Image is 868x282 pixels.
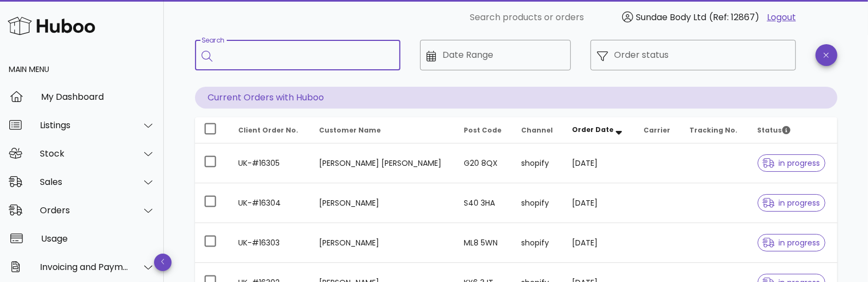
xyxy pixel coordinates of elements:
[749,117,837,143] th: Status
[635,117,681,143] th: Carrier
[202,37,225,45] label: Search
[455,143,512,183] td: G20 8QX
[455,183,512,223] td: S40 3HA
[230,117,310,143] th: Client Order No.
[40,120,129,130] div: Listings
[572,125,614,134] span: Order Date
[564,143,635,183] td: [DATE]
[464,125,501,135] span: Post Code
[40,148,129,159] div: Stock
[767,11,796,24] a: Logout
[681,117,748,143] th: Tracking No.
[512,143,563,183] td: shopify
[40,262,129,272] div: Invoicing and Payments
[40,177,129,187] div: Sales
[310,183,456,223] td: [PERSON_NAME]
[763,159,820,167] span: in progress
[455,223,512,263] td: ML8 5WN
[643,125,670,135] span: Carrier
[40,205,129,215] div: Orders
[564,117,635,143] th: Order Date: Sorted descending. Activate to remove sorting.
[758,125,790,135] span: Status
[763,239,820,247] span: in progress
[763,199,820,207] span: in progress
[512,117,563,143] th: Channel
[41,92,155,102] div: My Dashboard
[230,223,310,263] td: UK-#16303
[564,183,635,223] td: [DATE]
[512,223,563,263] td: shopify
[319,125,381,135] span: Customer Name
[195,87,837,109] p: Current Orders with Huboo
[689,125,737,135] span: Tracking No.
[564,223,635,263] td: [DATE]
[230,183,310,223] td: UK-#16304
[310,223,456,263] td: [PERSON_NAME]
[41,233,155,244] div: Usage
[512,183,563,223] td: shopify
[230,143,310,183] td: UK-#16305
[636,11,706,23] span: Sundae Body Ltd
[8,14,95,38] img: Huboo Logo
[521,125,553,135] span: Channel
[455,117,512,143] th: Post Code
[310,143,456,183] td: [PERSON_NAME] [PERSON_NAME]
[709,11,759,23] span: (Ref: 12867)
[239,125,299,135] span: Client Order No.
[310,117,456,143] th: Customer Name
